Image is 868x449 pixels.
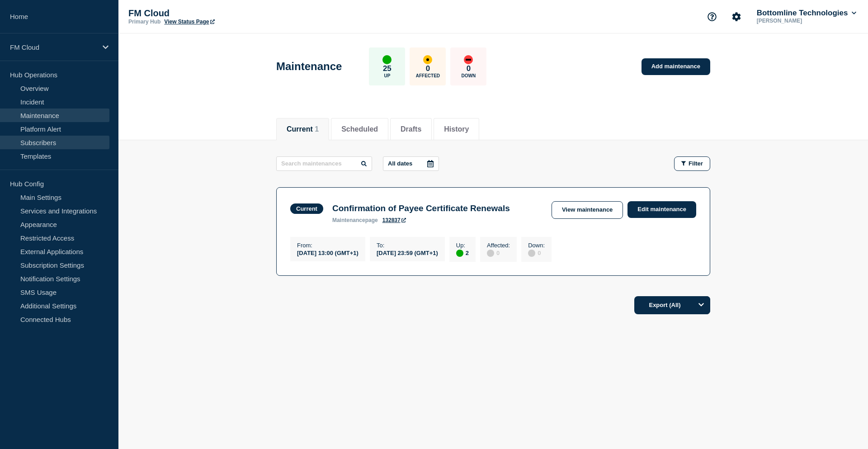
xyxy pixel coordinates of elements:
[276,156,372,171] input: Search maintenances
[401,125,421,133] button: Drafts
[674,156,710,171] button: Filter
[727,7,746,26] button: Account settings
[552,201,623,219] a: View maintenance
[10,43,97,51] p: FM Cloud
[627,201,696,218] a: Edit maintenance
[382,55,392,64] div: up
[297,249,359,256] div: [DATE] 13:00 (GMT+1)
[528,249,545,257] div: 0
[755,9,858,18] button: Bottomline Technologies
[487,242,510,249] p: Affected :
[416,73,440,78] p: Affected
[315,125,319,133] span: 1
[383,156,439,171] button: All dates
[528,250,535,257] div: disabled
[487,250,494,257] div: disabled
[467,64,471,73] p: 0
[692,296,710,314] button: Options
[388,160,412,167] p: All dates
[384,73,390,78] p: Up
[703,7,722,26] button: Support
[276,60,342,73] h1: Maintenance
[462,73,476,78] p: Down
[296,205,317,212] div: Current
[128,8,309,19] p: FM Cloud
[456,250,463,257] div: up
[642,58,710,75] a: Add maintenance
[341,125,378,133] button: Scheduled
[487,249,510,257] div: 0
[164,19,214,25] a: View Status Page
[634,296,710,314] button: Export (All)
[332,217,365,223] span: maintenance
[456,242,469,249] p: Up :
[426,64,430,73] p: 0
[383,64,392,73] p: 25
[456,249,469,257] div: 2
[689,160,703,167] span: Filter
[464,55,473,64] div: down
[377,242,438,249] p: To :
[444,125,469,133] button: History
[332,217,378,223] p: page
[528,242,545,249] p: Down :
[287,125,319,133] button: Current 1
[297,242,359,249] p: From :
[128,19,160,25] p: Primary Hub
[755,18,849,24] p: [PERSON_NAME]
[332,203,510,213] h3: Confirmation of Payee Certificate Renewals
[423,55,432,64] div: affected
[382,217,406,223] a: 132837
[377,249,438,256] div: [DATE] 23:59 (GMT+1)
